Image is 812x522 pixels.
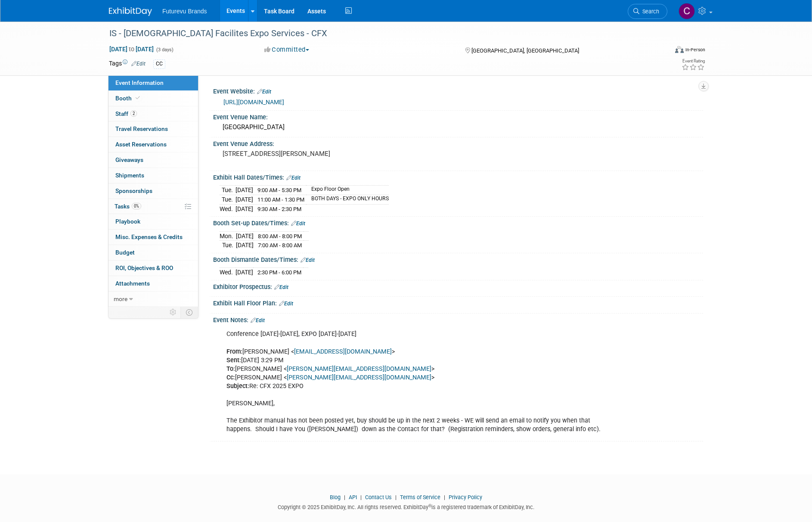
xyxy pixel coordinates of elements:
[257,187,301,193] span: 9:00 AM - 5:30 PM
[115,156,143,163] span: Giveaways
[213,217,703,228] div: Booth Set-up Dates/Times:
[251,317,265,323] a: Edit
[261,45,313,54] button: Committed
[236,268,253,277] td: [DATE]
[213,297,703,308] div: Exhibit Hall Floor Plan:
[115,110,137,117] span: Staff
[471,47,579,54] span: [GEOGRAPHIC_DATA], [GEOGRAPHIC_DATA]
[108,183,198,199] a: Sponsorships
[108,292,198,307] a: more
[682,59,705,63] div: Event Rating
[358,494,364,500] span: |
[109,59,146,69] td: Tags
[108,214,198,229] a: Playbook
[220,268,236,277] td: Wed.
[286,175,301,181] a: Edit
[155,47,174,53] span: (3 days)
[115,95,142,102] span: Booth
[236,186,253,195] td: [DATE]
[442,494,447,500] span: |
[213,111,703,121] div: Event Venue Name:
[108,152,198,168] a: Giveaways
[131,61,146,67] a: Edit
[274,284,288,290] a: Edit
[108,106,198,121] a: Staff2
[213,137,703,148] div: Event Venue Address:
[330,494,341,500] a: Blog
[226,374,235,381] b: Cc:
[301,257,315,263] a: Edit
[130,110,137,117] span: 2
[449,494,482,500] a: Privacy Policy
[115,141,167,148] span: Asset Reservations
[115,218,140,225] span: Playbook
[223,99,284,106] a: [URL][DOMAIN_NAME]
[220,121,697,134] div: [GEOGRAPHIC_DATA]
[349,494,357,500] a: API
[115,264,173,271] span: ROI, Objectives & ROO
[213,85,703,96] div: Event Website:
[153,59,165,68] div: CC
[108,261,198,276] a: ROI, Objectives & ROO
[287,365,431,373] a: [PERSON_NAME][EMAIL_ADDRESS][DOMAIN_NAME]
[628,4,667,19] a: Search
[294,348,392,355] a: [EMAIL_ADDRESS][DOMAIN_NAME]
[127,46,136,53] span: to
[115,187,152,194] span: Sponsorships
[162,8,207,15] span: Futurevu Brands
[220,326,608,438] div: Conference [DATE]-[DATE], EXPO [DATE]-[DATE] [PERSON_NAME] < > [DATE] 3:29 PM [PERSON_NAME] < > [...
[306,195,389,205] td: BOTH DAYS - EXPO ONLY HOURS
[213,253,703,264] div: Booth Dismantle Dates/Times:
[365,494,392,500] a: Contact Us
[109,45,154,53] span: [DATE] [DATE]
[109,7,152,16] img: ExhibitDay
[685,47,705,53] div: In-Person
[258,233,302,239] span: 8:00 AM - 8:00 PM
[136,96,140,100] i: Booth reservation complete
[236,241,254,250] td: [DATE]
[220,231,236,241] td: Mon.
[226,382,249,390] b: Subject:
[115,249,135,256] span: Budget
[617,45,705,58] div: Event Format
[236,195,253,205] td: [DATE]
[108,75,198,90] a: Event Information
[291,221,305,227] a: Edit
[108,276,198,291] a: Attachments
[226,357,241,364] b: Sent:
[115,79,164,86] span: Event Information
[279,301,293,307] a: Edit
[400,494,440,500] a: Terms of Service
[257,89,271,95] a: Edit
[236,204,253,213] td: [DATE]
[114,295,127,302] span: more
[106,26,654,41] div: IS - [DEMOGRAPHIC_DATA] Facilites Expo Services - CFX
[287,374,431,381] a: [PERSON_NAME][EMAIL_ADDRESS][DOMAIN_NAME]
[393,494,399,500] span: |
[166,307,181,318] td: Personalize Event Tab Strip
[342,494,347,500] span: |
[223,150,408,158] pre: [STREET_ADDRESS][PERSON_NAME]
[213,171,703,182] div: Exhibit Hall Dates/Times:
[220,204,236,213] td: Wed.
[306,186,389,195] td: Expo Floor Open
[108,168,198,183] a: Shipments
[226,365,235,373] b: To:
[115,280,150,287] span: Attachments
[213,280,703,292] div: Exhibitor Prospectus:
[108,245,198,260] a: Budget
[675,46,684,53] img: Format-Inperson.png
[108,137,198,152] a: Asset Reservations
[257,206,301,212] span: 9:30 AM - 2:30 PM
[115,233,183,240] span: Misc. Expenses & Credits
[115,172,144,179] span: Shipments
[108,91,198,106] a: Booth
[132,203,141,209] span: 0%
[220,186,236,195] td: Tue.
[213,314,703,325] div: Event Notes:
[220,241,236,250] td: Tue.
[115,203,141,210] span: Tasks
[639,8,659,15] span: Search
[108,121,198,137] a: Travel Reservations
[258,242,302,249] span: 7:00 AM - 8:00 AM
